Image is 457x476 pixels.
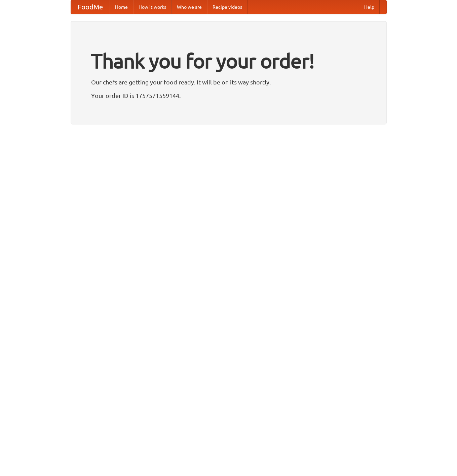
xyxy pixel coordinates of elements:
a: How it works [133,0,172,14]
a: Who we are [172,0,207,14]
a: Home [110,0,133,14]
a: Help [359,0,380,14]
h1: Thank you for your order! [91,45,366,77]
a: FoodMe [71,0,110,14]
a: Recipe videos [207,0,247,14]
p: Our chefs are getting your food ready. It will be on its way shortly. [91,77,366,87]
p: Your order ID is 1757571559144. [91,90,366,101]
